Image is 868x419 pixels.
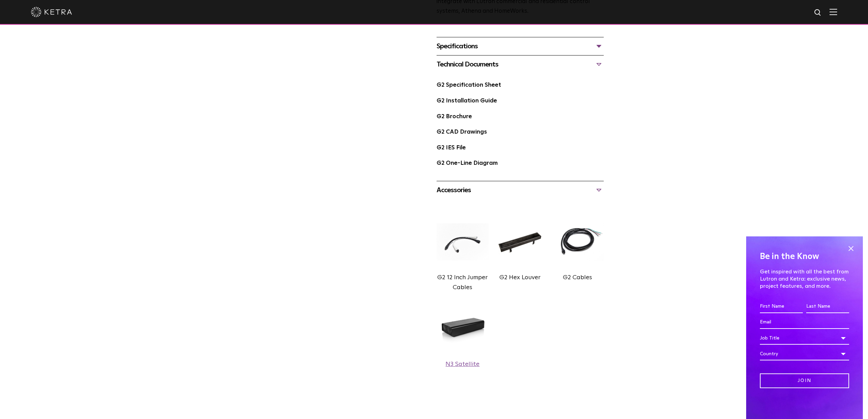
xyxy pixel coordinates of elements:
[437,299,489,369] a: n3-img@2x N3 Satellite
[551,213,603,271] img: G2 cables
[499,274,541,281] label: G2 Hex Louver
[563,274,592,281] label: G2 Cables
[437,145,466,151] a: G2 IES File
[437,213,489,271] img: G2 12 inch cables
[437,41,604,52] div: Specifications
[760,250,849,263] h4: Be in the Know
[437,98,497,104] a: G2 Installation Guide
[760,347,849,360] div: Country
[437,82,501,88] a: G2 Specification Sheet
[437,129,487,135] a: G2 CAD Drawings
[760,300,803,313] input: First Name
[760,316,849,329] input: Email
[437,274,488,291] label: G2 12 Inch Jumper Cables
[437,185,604,196] div: Accessories
[760,268,849,289] p: Get inspired with all the best from Lutron and Ketra: exclusive news, project features, and more.
[445,361,479,367] label: N3 Satellite
[437,299,489,358] img: n3-img@2x
[437,59,604,70] div: Technical Documents
[760,373,849,388] input: Join
[437,114,472,120] a: G2 Brochure
[806,300,849,313] input: Last Name
[830,9,837,15] img: Hamburger%20Nav.svg
[31,7,72,17] img: ketra-logo-2019-white
[760,332,849,345] div: Job Title
[814,9,822,17] img: search icon
[437,160,498,166] a: G2 One-Line Diagram
[494,213,546,271] img: G2 Hex Louver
